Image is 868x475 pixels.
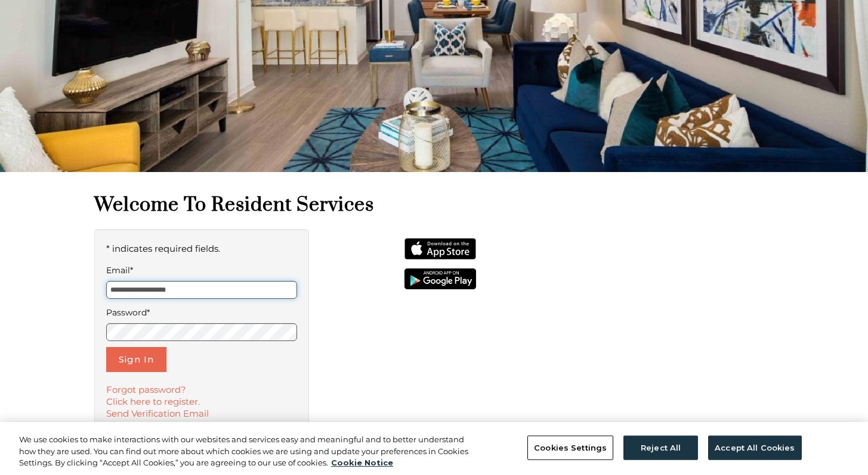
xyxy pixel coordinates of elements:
img: App Store [404,238,476,260]
button: Reject All [623,435,698,460]
button: Accept All Cookies [708,435,801,460]
label: Email* [106,262,298,278]
label: Password* [106,305,298,320]
button: Sign In [106,347,166,372]
p: * indicates required fields. [106,241,298,257]
a: Click here to register. [106,396,200,407]
a: Forgot password? [106,384,186,395]
h1: Welcome to Resident Services [94,193,774,217]
div: We use cookies to make interactions with our websites and services easy and meaningful and to bet... [19,434,477,469]
button: Cookies Settings [527,435,613,460]
a: More information about your privacy [331,458,393,467]
a: Send Verification Email [106,408,209,419]
img: Get it on Google Play [404,268,476,290]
